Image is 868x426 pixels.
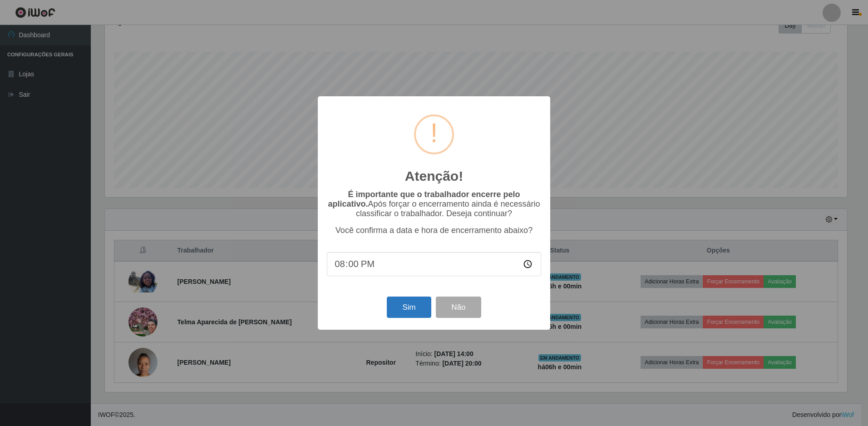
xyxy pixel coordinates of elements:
p: Você confirma a data e hora de encerramento abaixo? [327,226,541,235]
b: É importante que o trabalhador encerre pelo aplicativo. [328,190,520,208]
h2: Atenção! [405,168,463,184]
p: Após forçar o encerramento ainda é necessário classificar o trabalhador. Deseja continuar? [327,190,541,218]
button: Não [436,297,481,318]
button: Sim [387,297,431,318]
